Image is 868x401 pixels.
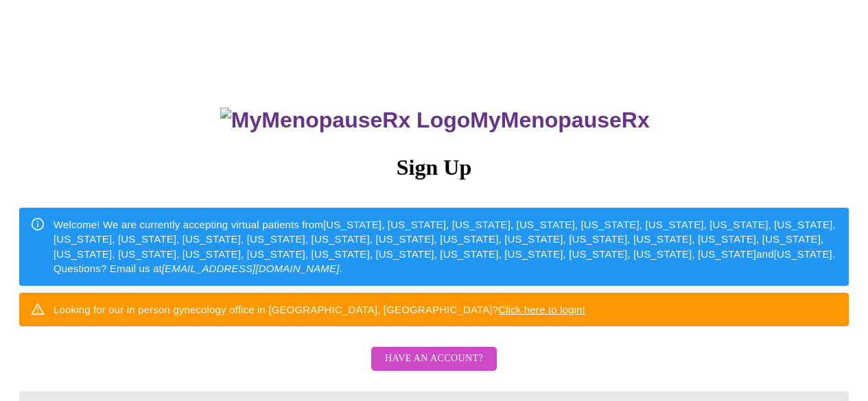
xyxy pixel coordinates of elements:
img: MyMenopauseRx Logo [220,108,470,133]
div: Welcome! We are currently accepting virtual patients from [US_STATE], [US_STATE], [US_STATE], [US... [54,212,838,282]
a: Click here to login! [498,304,585,315]
em: [EMAIL_ADDRESS][DOMAIN_NAME] [162,263,340,274]
a: Have an account? [368,362,500,374]
div: Looking for our in person gynecology office in [GEOGRAPHIC_DATA], [GEOGRAPHIC_DATA]? [54,297,585,322]
h3: MyMenopauseRx [21,108,849,133]
button: Have an account? [371,347,497,371]
span: Have an account? [385,350,483,367]
h3: Sign Up [19,155,849,180]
